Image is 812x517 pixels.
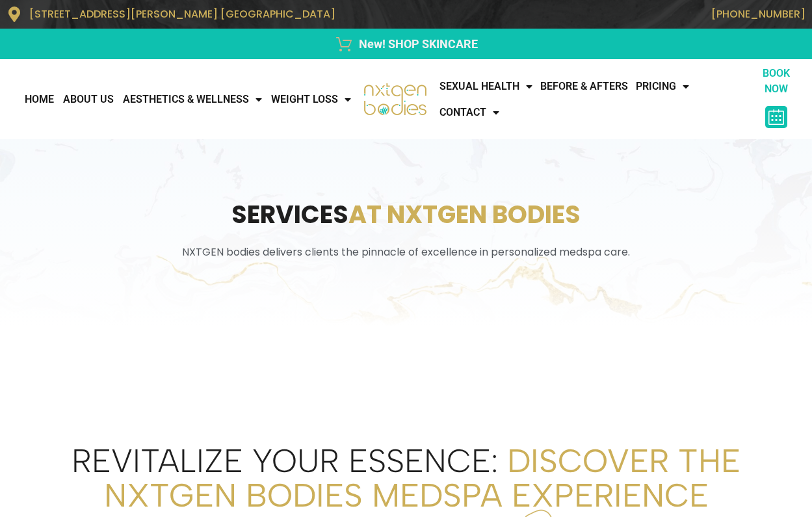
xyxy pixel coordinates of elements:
a: Before & Afters [536,73,632,99]
a: WEIGHT LOSS [267,86,356,113]
a: Sexual Health [436,73,536,99]
span: AT NXTGEN BODIES [348,197,581,232]
nav: Menu [7,86,356,113]
a: New! SHOP SKINCARE [7,35,805,53]
span: [STREET_ADDRESS][PERSON_NAME] [GEOGRAPHIC_DATA] [29,7,335,21]
b: Discover the NxtGen Bodies Medspa Experience [104,441,741,515]
h2: Revitalize Your Essence: [7,444,805,512]
a: About Us [59,86,118,113]
a: AESTHETICS & WELLNESS [118,86,267,113]
a: Home [20,86,59,113]
a: Pricing [632,73,693,99]
p: BOOK NOW [753,66,800,97]
nav: Menu [436,73,753,126]
p: [PHONE_NUMBER] [413,8,806,20]
span: New! SHOP SKINCARE [356,35,478,53]
a: CONTACT [436,99,503,126]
